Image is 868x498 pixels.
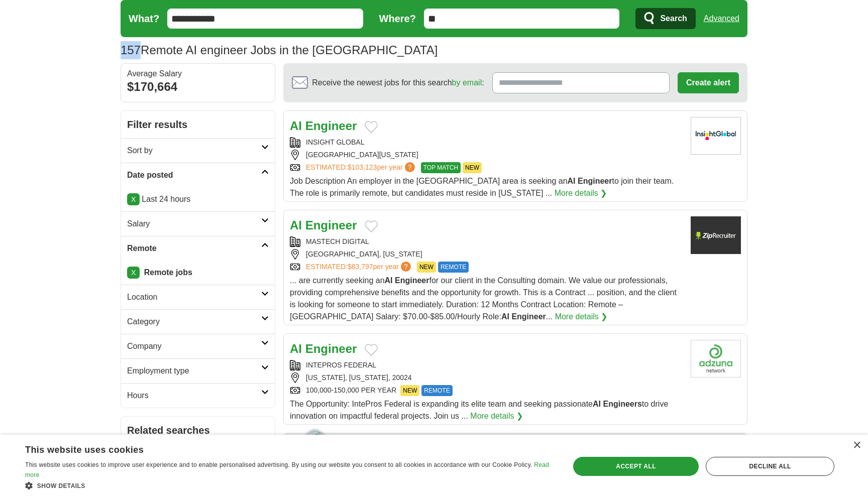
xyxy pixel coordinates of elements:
div: [GEOGRAPHIC_DATA], [US_STATE] [290,249,683,260]
div: This website uses cookies [25,441,528,456]
strong: AI [501,312,509,321]
strong: AI [290,342,302,355]
img: Company logo [691,340,741,378]
span: REMOTE [438,262,469,273]
h1: Remote AI engineer Jobs in the [GEOGRAPHIC_DATA] [121,43,438,57]
p: Last 24 hours [127,193,269,205]
div: INTEPROS FEDERAL [290,360,683,370]
a: More details ❯ [555,187,607,199]
span: NEW [417,262,436,273]
a: Company [121,334,275,358]
div: 100,000-150,000 PER YEAR [290,385,683,396]
strong: Engineer [305,218,357,232]
h2: Sort by [127,145,261,157]
div: Accept all [573,457,699,476]
div: Close [853,442,860,449]
a: Salary [121,211,275,236]
h2: Filter results [121,111,275,138]
a: AI Engineer [290,119,357,133]
a: Remote [121,236,275,261]
span: NEW [463,162,482,173]
img: Insight Global logo [691,117,741,155]
strong: AI [593,400,601,408]
div: Decline all [706,457,834,476]
div: [US_STATE], [US_STATE], 20024 [290,372,683,383]
strong: Engineers [603,400,641,408]
a: AI Engineer [290,218,357,232]
strong: AI [290,119,302,133]
h2: Category [127,316,261,328]
h2: Remote [127,242,261,255]
span: ? [401,262,411,272]
h2: Date posted [127,169,261,181]
label: What? [129,11,159,26]
button: Search [635,8,695,29]
span: 157 [121,41,141,59]
span: Show details [37,482,85,489]
h2: Employment type [127,365,261,377]
a: Location [121,285,275,309]
strong: AI [385,276,393,285]
a: by email [452,78,482,87]
strong: Engineer [395,276,429,285]
a: AI Engineer [290,342,357,355]
h2: Salary [127,218,261,230]
span: TOP MATCH [421,162,461,173]
h2: Location [127,291,261,303]
strong: Engineer [305,342,357,355]
h2: Company [127,340,261,352]
span: The Opportunity: IntePros Federal is expanding its elite team and seeking passionate to drive inn... [290,400,668,420]
a: ESTIMATED:$103,123per year? [306,162,417,173]
a: X [127,267,140,279]
a: Sort by [121,138,275,163]
div: Show details [25,480,554,490]
button: Add to favorite jobs [365,344,378,356]
a: More details ❯ [470,410,523,422]
div: Average Salary [127,70,269,78]
a: Date posted [121,163,275,187]
span: $103,123 [348,163,377,171]
button: Add to favorite jobs [365,220,378,232]
a: X [127,193,140,205]
label: Where? [379,11,416,26]
button: Create alert [678,72,739,93]
a: Advanced [704,9,739,29]
span: NEW [400,385,419,396]
span: ? [405,162,415,172]
strong: AI [290,218,302,232]
h2: Related searches [127,423,269,438]
span: Job Description An employer in the [GEOGRAPHIC_DATA] area is seeking an to join their team. The r... [290,177,674,197]
strong: AI [568,177,576,185]
img: Company logo [691,216,741,254]
span: REMOTE [421,385,452,396]
button: Add to favorite jobs [365,121,378,133]
span: Search [660,9,687,29]
strong: Engineer [305,119,357,133]
span: ... are currently seeking an for our client in the Consulting domain. We value our professionals,... [290,276,677,321]
a: ESTIMATED:$83,797per year? [306,262,413,273]
span: This website uses cookies to improve user experience and to enable personalised advertising. By u... [25,461,532,468]
div: [GEOGRAPHIC_DATA][US_STATE] [290,150,683,160]
strong: Engineer [511,312,546,321]
a: More details ❯ [555,311,608,323]
a: Employment type [121,358,275,383]
strong: Engineer [578,177,612,185]
a: INSIGHT GLOBAL [306,138,364,146]
h2: Hours [127,390,261,402]
span: Receive the newest jobs for this search : [312,77,484,89]
div: MASTECH DIGITAL [290,236,683,247]
a: Category [121,309,275,334]
span: $83,797 [348,263,373,271]
img: apply-iq-scientist.png [287,427,336,467]
div: $170,664 [127,78,269,96]
a: Hours [121,383,275,408]
strong: Remote jobs [144,268,192,277]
